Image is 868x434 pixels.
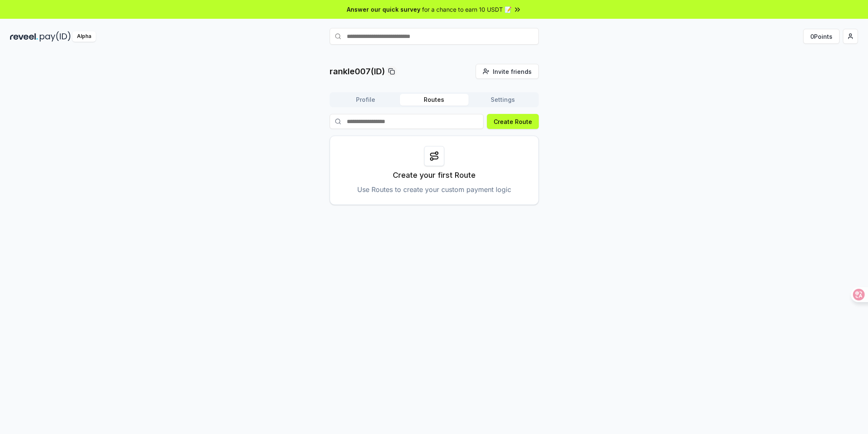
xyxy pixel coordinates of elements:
button: Create Route [487,114,539,129]
img: reveel_dark [10,31,38,42]
img: pay_id [40,31,71,42]
button: Invite friends [476,64,539,79]
button: Routes [400,94,469,106]
p: Use Routes to create your custom payment logic [357,184,511,194]
p: rankle007(ID) [330,66,385,77]
button: Settings [469,94,537,106]
button: Profile [331,94,400,106]
span: Invite friends [493,67,532,76]
div: Alpha [72,31,96,42]
span: Answer our quick survey [347,5,420,14]
span: for a chance to earn 10 USDT 📝 [422,5,512,14]
button: 0Points [803,29,840,44]
p: Create your first Route [393,169,476,181]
